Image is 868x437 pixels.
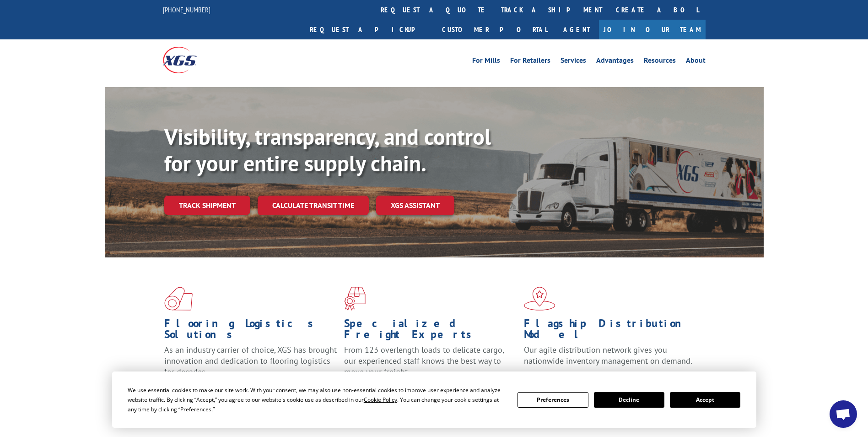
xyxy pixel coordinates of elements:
[180,405,211,413] span: Preferences
[164,287,193,311] img: xgs-icon-total-supply-chain-intelligence-red
[344,318,517,344] h1: Specialized Freight Experts
[258,196,369,215] a: Calculate transit time
[164,122,491,177] b: Visibility, transparency, and control for your entire supply chain.
[376,196,454,215] a: XGS ASSISTANT
[830,400,857,428] a: Open chat
[303,20,435,39] a: Request a pickup
[364,396,397,404] span: Cookie Policy
[510,57,550,67] a: For Retailers
[670,392,740,408] button: Accept
[596,57,634,67] a: Advantages
[112,371,756,428] div: Cookie Consent Prompt
[163,5,210,14] a: [PHONE_NUMBER]
[164,344,337,377] span: As an industry carrier of choice, XGS has brought innovation and dedication to flooring logistics...
[524,344,692,366] span: Our agile distribution network gives you nationwide inventory management on demand.
[561,57,586,67] a: Services
[472,57,500,67] a: For Mills
[524,318,697,344] h1: Flagship Distribution Model
[164,318,337,344] h1: Flooring Logistics Solutions
[554,20,599,39] a: Agent
[599,20,706,39] a: Join Our Team
[128,385,507,414] div: We use essential cookies to make our site work. With your consent, we may also use non-essential ...
[644,57,676,67] a: Resources
[344,287,366,311] img: xgs-icon-focused-on-flooring-red
[686,57,706,67] a: About
[435,20,554,39] a: Customer Portal
[594,392,664,408] button: Decline
[518,392,588,408] button: Preferences
[524,287,555,311] img: xgs-icon-flagship-distribution-model-red
[164,196,250,215] a: Track shipment
[344,344,517,385] p: From 123 overlength loads to delicate cargo, our experienced staff knows the best way to move you...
